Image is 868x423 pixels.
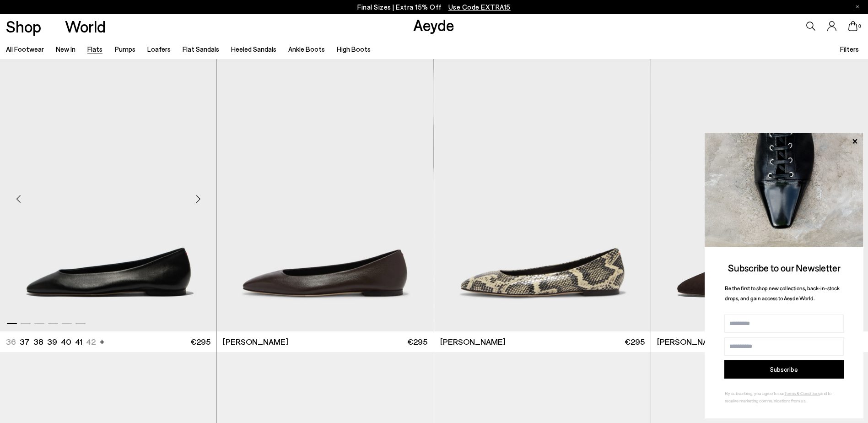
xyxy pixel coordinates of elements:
[724,360,844,379] button: Subscribe
[651,59,867,331] img: Ellie Almond-Toe Flats
[434,59,651,331] a: 6 / 6 1 / 6 2 / 6 3 / 6 4 / 6 5 / 6 6 / 6 1 / 6 Next slide Previous slide
[651,331,868,352] a: [PERSON_NAME] €295
[56,45,75,53] a: New In
[99,335,104,347] li: +
[217,59,433,331] a: 6 / 6 1 / 6 2 / 6 3 / 6 4 / 6 5 / 6 6 / 6 1 / 6 Next slide Previous slide
[6,45,44,53] a: All Footwear
[407,336,427,347] span: €295
[217,59,433,331] div: 1 / 6
[115,45,135,53] a: Pumps
[231,45,276,53] a: Heeled Sandals
[448,3,511,11] span: Navigate to /collections/ss25-final-sizes
[217,59,433,331] img: Ellie Almond-Toe Flats
[147,45,171,53] a: Loafers
[6,336,93,347] ul: variant
[433,59,650,331] img: Ellie Almond-Toe Flats
[337,45,371,53] a: High Boots
[728,262,841,273] span: Subscribe to our Newsletter
[190,336,210,347] span: €295
[625,336,645,347] span: €295
[784,390,820,396] a: Terms & Conditions
[413,15,454,34] a: Aeyde
[440,336,506,347] span: [PERSON_NAME]
[184,185,212,213] div: Next slide
[357,1,511,13] p: Final Sizes | Extra 15% Off
[20,336,30,347] li: 37
[725,390,784,396] span: By subscribing, you agree to our
[33,336,43,347] li: 38
[217,331,433,352] a: [PERSON_NAME] €295
[434,59,651,331] img: Ellie Almond-Toe Flats
[433,59,650,331] div: 2 / 6
[857,24,862,29] span: 0
[216,59,433,331] div: 2 / 6
[651,59,868,331] img: Ellie Suede Almond-Toe Flats
[216,59,433,331] img: Ellie Almond-Toe Flats
[47,336,57,347] li: 39
[75,336,82,347] li: 41
[183,45,219,53] a: Flat Sandals
[840,45,859,53] span: Filters
[223,336,288,347] span: [PERSON_NAME]
[87,45,102,53] a: Flats
[434,331,651,352] a: [PERSON_NAME] €295
[657,336,722,347] span: [PERSON_NAME]
[651,59,867,331] div: 2 / 6
[5,185,32,213] div: Previous slide
[705,133,863,247] img: ca3f721fb6ff708a270709c41d776025.jpg
[848,21,857,31] a: 0
[61,336,71,347] li: 40
[434,59,651,331] div: 1 / 6
[6,18,41,34] a: Shop
[288,45,325,53] a: Ankle Boots
[725,285,840,302] span: Be the first to shop new collections, back-in-stock drops, and gain access to Aeyde World.
[65,18,106,34] a: World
